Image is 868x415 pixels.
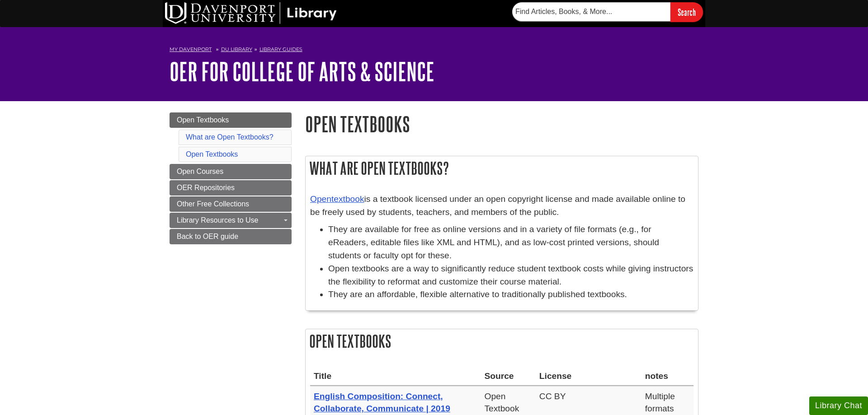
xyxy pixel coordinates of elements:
h2: What are Open Textbooks? [306,156,698,180]
a: textbook [331,194,364,204]
span: Open Courses [177,168,223,175]
h2: Open Textbooks [306,329,698,353]
a: Library Guides [259,46,302,52]
a: Open Textbooks [186,150,238,158]
th: notes [642,366,693,386]
a: Back to OER guide [170,229,292,244]
a: Open Courses [170,164,292,179]
a: Library Resources to Use [170,213,292,228]
input: Find Articles, Books, & More... [512,2,670,21]
a: My Davenport [170,46,212,53]
li: They are an affordable, flexible alternative to traditionally published textbooks. [328,288,693,301]
a: English Composition: Connect, Collaborate, Communicate | 2019 [314,392,450,413]
a: DU Library [221,46,252,52]
a: Open Textbooks [170,112,292,128]
th: License [536,366,642,386]
span: Open Textbooks [177,116,229,124]
a: OER Repositories [170,180,292,196]
a: Other Free Collections [170,196,292,212]
h1: Open Textbooks [305,112,698,135]
li: Open textbooks are a way to significantly reduce student textbook costs while giving instructors ... [328,262,693,289]
form: Searches DU Library's articles, books, and more [512,2,703,22]
p: is a textbook licensed under an open copyright license and made available online to be freely use... [310,193,693,219]
div: Guide Page Menu [170,112,292,244]
a: Open [310,194,331,204]
img: DU Library [165,2,337,24]
input: Search [670,2,703,22]
span: Back to OER guide [177,233,238,240]
button: Library Chat [809,396,868,415]
th: Source [481,366,535,386]
a: What are Open Textbooks? [186,133,274,141]
li: They are available for free as online versions and in a variety of file formats (e.g., for eReade... [328,223,693,262]
span: Library Resources to Use [177,216,259,224]
span: OER Repositories [177,184,235,191]
span: Other Free Collections [177,200,249,208]
th: Title [310,366,481,386]
a: OER for College of Arts & Science [170,57,434,85]
nav: breadcrumb [170,43,698,58]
